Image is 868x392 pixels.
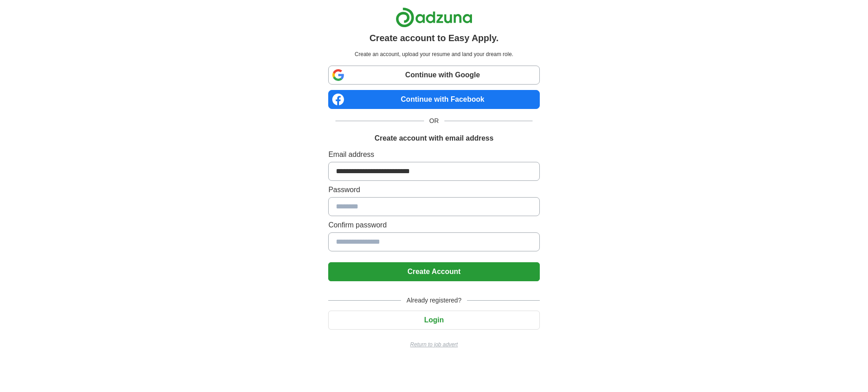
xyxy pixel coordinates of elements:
span: OR [424,116,444,126]
img: Adzuna logo [396,7,472,28]
label: Password [328,184,539,195]
h1: Create account with email address [374,133,493,144]
label: Email address [328,149,539,160]
h1: Create account to Easy Apply. [369,31,499,45]
a: Continue with Facebook [328,90,539,109]
label: Confirm password [328,220,539,231]
a: Return to job advert [328,340,539,349]
button: Create Account [328,262,539,281]
a: Login [328,316,539,324]
button: Login [328,311,539,330]
p: Create an account, upload your resume and land your dream role. [330,50,538,58]
span: Already registered? [401,296,467,305]
a: Continue with Google [328,66,539,85]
